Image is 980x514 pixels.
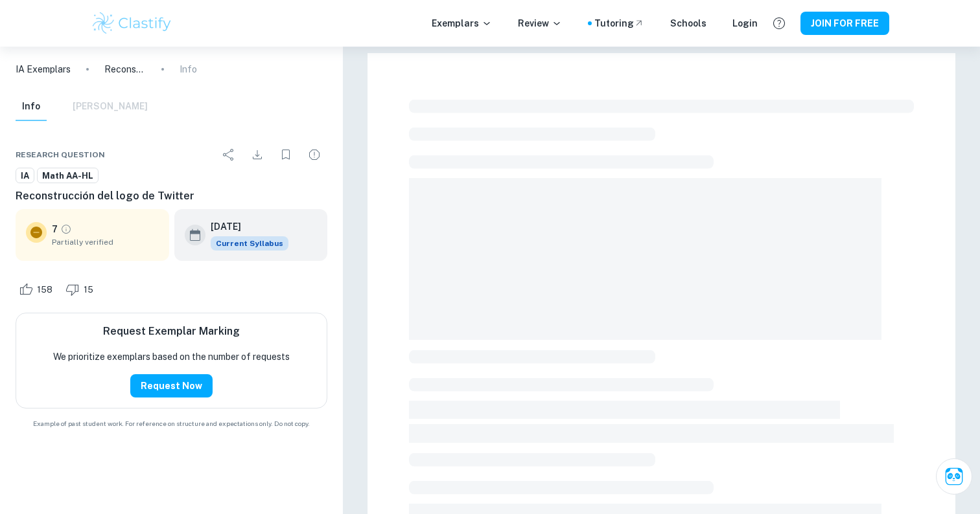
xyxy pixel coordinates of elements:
[76,284,100,296] span: 15
[273,142,299,168] div: Bookmark
[432,16,492,30] p: Exemplars
[16,419,327,429] span: Example of past student work. For reference on structure and expectations only. Do not copy.
[52,236,159,248] span: Partially verified
[16,149,105,161] span: Research question
[91,10,173,36] img: Clastify logo
[130,374,213,397] button: Request Now
[768,12,790,34] button: Help and Feedback
[16,170,34,183] span: IA
[16,62,71,76] a: IA Exemplars
[936,458,972,495] button: Ask Clai
[16,279,60,300] div: Like
[37,168,99,184] a: Math AA-HL
[301,142,327,168] div: Report issue
[60,223,72,235] a: Grade partially verified
[16,168,34,184] a: IA
[211,236,288,251] div: This exemplar is based on the current syllabus. Feel free to refer to it for inspiration/ideas wh...
[38,170,98,183] span: Math AA-HL
[103,324,240,339] h6: Request Exemplar Marking
[518,16,562,30] p: Review
[16,188,327,204] h6: Reconstrucción del logo de Twitter
[53,350,290,364] p: We prioritize exemplars based on the number of requests
[62,279,100,300] div: Dislike
[594,16,644,30] a: Tutoring
[216,142,242,168] div: Share
[670,16,706,30] a: Schools
[180,62,197,76] p: Info
[211,219,278,234] h6: [DATE]
[52,222,58,236] p: 7
[732,16,758,30] a: Login
[104,62,146,76] p: Reconstrucción del logo de Twitter
[30,284,60,296] span: 158
[244,142,270,168] div: Download
[16,93,47,121] button: Info
[800,12,889,35] button: JOIN FOR FREE
[211,236,288,251] span: Current Syllabus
